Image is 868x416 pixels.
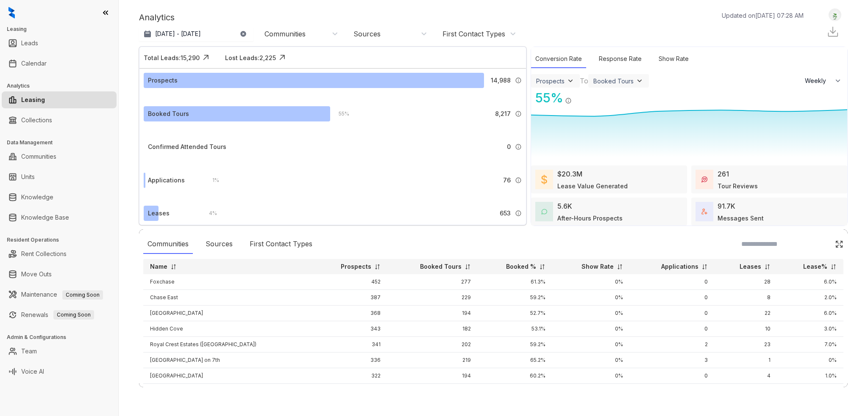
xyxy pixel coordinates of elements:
[387,368,478,384] td: 194
[143,384,312,399] td: [STREET_ADDRESS][GEOGRAPHIC_DATA]
[150,262,167,271] p: Name
[21,148,56,165] a: Communities
[2,148,117,165] li: Communities
[478,353,552,368] td: 65.2%
[21,266,52,283] a: Move Outs
[21,168,35,185] a: Units
[817,240,824,248] img: SearchIcon
[8,7,15,19] img: logo
[715,321,777,337] td: 10
[200,51,212,64] img: Click Icon
[565,97,572,104] img: Info
[21,245,67,262] a: Rent Collections
[829,11,841,19] img: UserAvatar
[143,234,193,254] div: Communities
[715,337,777,353] td: 23
[245,234,317,254] div: First Contact Types
[387,353,478,368] td: 219
[21,306,94,323] a: RenewalsComing Soon
[701,264,708,270] img: sorting
[777,384,843,399] td: 6.0%
[387,274,478,290] td: 277
[581,262,614,271] p: Show Rate
[566,77,575,85] img: ViewFilterArrow
[718,169,729,179] div: 261
[764,264,771,270] img: sorting
[515,210,522,217] img: Info
[341,262,371,271] p: Prospects
[264,29,306,39] div: Communities
[7,139,118,146] h3: Data Management
[557,214,623,223] div: After-Hours Prospects
[506,262,536,271] p: Booked %
[312,290,387,306] td: 387
[2,189,117,206] li: Knowledge
[148,76,178,85] div: Prospects
[552,306,630,321] td: 0%
[2,112,117,129] li: Collections
[552,321,630,337] td: 0%
[777,321,843,337] td: 3.0%
[531,50,586,68] div: Conversion Rate
[718,201,735,211] div: 91.7K
[740,262,761,271] p: Leases
[630,353,715,368] td: 3
[21,35,38,52] a: Leads
[330,109,349,118] div: 55 %
[21,209,69,226] a: Knowledge Base
[630,306,715,321] td: 0
[312,368,387,384] td: 322
[541,209,547,215] img: AfterHoursConversations
[53,310,94,320] span: Coming Soon
[777,306,843,321] td: 6.0%
[200,209,217,218] div: 4 %
[777,337,843,353] td: 7.0%
[826,25,839,38] img: Download
[312,384,387,399] td: 322
[478,290,552,306] td: 59.2%
[7,236,118,244] h3: Resident Operations
[830,264,837,270] img: sorting
[580,76,588,86] div: To
[2,168,117,185] li: Units
[148,176,185,185] div: Applications
[701,176,707,182] img: TourReviews
[21,55,47,72] a: Calendar
[503,176,511,185] span: 76
[630,384,715,399] td: 1
[722,11,804,20] p: Updated on [DATE] 07:28 AM
[478,368,552,384] td: 60.2%
[21,91,45,108] a: Leasing
[2,35,117,52] li: Leads
[387,321,478,337] td: 182
[139,26,253,41] button: [DATE] - [DATE]
[21,112,52,129] a: Collections
[593,77,634,85] div: Booked Tours
[835,240,843,248] img: Click Icon
[552,290,630,306] td: 0%
[276,51,289,64] img: Click Icon
[21,363,44,380] a: Voice AI
[143,353,312,368] td: [GEOGRAPHIC_DATA] on 7th
[139,11,175,24] p: Analytics
[495,109,511,118] span: 8,217
[387,290,478,306] td: 229
[312,274,387,290] td: 452
[635,77,644,85] img: ViewFilterArrow
[507,142,511,152] span: 0
[155,30,201,38] p: [DATE] - [DATE]
[557,201,572,211] div: 5.6K
[630,321,715,337] td: 0
[2,363,117,380] li: Voice AI
[552,353,630,368] td: 0%
[630,337,715,353] td: 2
[661,262,698,271] p: Applications
[552,368,630,384] td: 0%
[312,321,387,337] td: 343
[7,333,118,341] h3: Admin & Configurations
[491,76,511,85] span: 14,988
[515,177,522,184] img: Info
[715,353,777,368] td: 1
[539,264,545,270] img: sorting
[630,368,715,384] td: 0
